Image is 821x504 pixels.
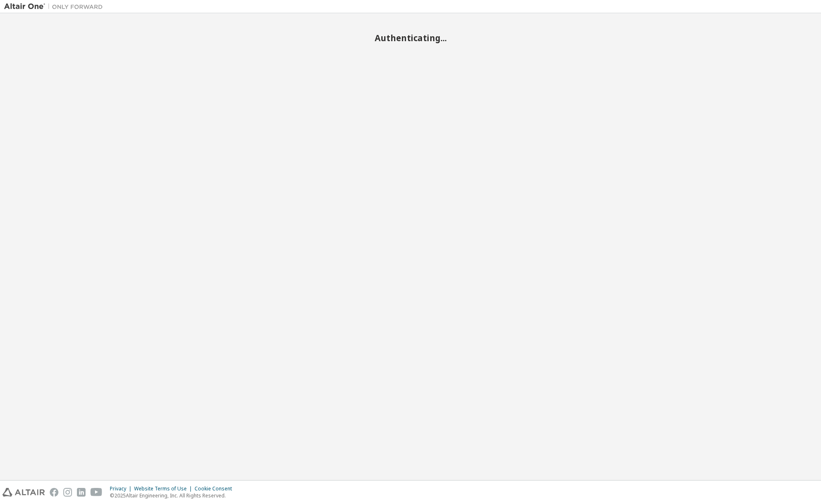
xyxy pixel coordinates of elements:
img: youtube.svg [90,488,102,497]
img: instagram.svg [63,488,72,497]
img: Altair One [4,2,107,11]
img: altair_logo.svg [2,488,45,497]
h2: Authenticating... [4,33,817,43]
img: facebook.svg [50,488,58,497]
img: linkedin.svg [77,488,86,497]
div: Cookie Consent [195,485,237,492]
div: Website Terms of Use [134,485,195,492]
p: © 2025 Altair Engineering, Inc. All Rights Reserved. [110,492,237,499]
div: Privacy [110,485,134,492]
